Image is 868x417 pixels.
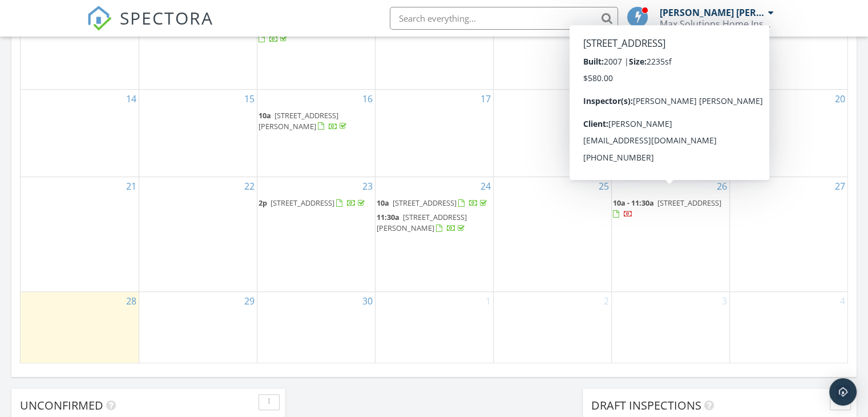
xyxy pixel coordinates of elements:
[21,177,139,291] td: Go to September 21, 2025
[20,398,103,413] span: Unconfirmed
[377,197,492,210] a: 10a [STREET_ADDRESS]
[729,177,847,291] td: Go to September 27, 2025
[657,198,721,208] span: [STREET_ADDRESS]
[596,90,611,108] a: Go to September 18, 2025
[611,2,729,89] td: Go to September 12, 2025
[21,2,139,89] td: Go to September 7, 2025
[660,7,765,18] div: [PERSON_NAME] [PERSON_NAME]
[601,292,611,310] a: Go to October 2, 2025
[493,177,611,291] td: Go to September 25, 2025
[360,90,375,108] a: Go to September 16, 2025
[259,110,271,121] span: 10a
[124,90,139,108] a: Go to September 14, 2025
[87,6,112,31] img: The Best Home Inspection Software - Spectora
[257,177,375,291] td: Go to September 23, 2025
[259,110,338,131] span: [STREET_ADDRESS][PERSON_NAME]
[21,89,139,177] td: Go to September 14, 2025
[613,197,728,221] a: 10a - 11:30a [STREET_ADDRESS]
[591,398,701,413] span: Draft Inspections
[660,18,774,30] div: Max Solutions Home Inspector Llc
[375,292,493,363] td: Go to October 1, 2025
[714,177,729,195] a: Go to September 26, 2025
[613,198,654,208] span: 10a - 11:30a
[87,15,213,39] a: SPECTORA
[493,292,611,363] td: Go to October 2, 2025
[390,7,618,30] input: Search everything...
[242,292,257,310] a: Go to September 29, 2025
[714,90,729,108] a: Go to September 19, 2025
[829,378,857,406] div: Open Intercom Messenger
[360,177,375,195] a: Go to September 23, 2025
[257,2,375,89] td: Go to September 9, 2025
[493,2,611,89] td: Go to September 11, 2025
[257,292,375,363] td: Go to September 30, 2025
[259,197,374,210] a: 2p [STREET_ADDRESS]
[259,110,349,131] a: 10a [STREET_ADDRESS][PERSON_NAME]
[720,292,729,310] a: Go to October 3, 2025
[139,89,257,177] td: Go to September 15, 2025
[613,198,721,219] a: 10a - 11:30a [STREET_ADDRESS]
[259,198,367,208] a: 2p [STREET_ADDRESS]
[478,90,493,108] a: Go to September 17, 2025
[139,2,257,89] td: Go to September 8, 2025
[257,89,375,177] td: Go to September 16, 2025
[729,2,847,89] td: Go to September 13, 2025
[259,109,374,134] a: 10a [STREET_ADDRESS][PERSON_NAME]
[611,89,729,177] td: Go to September 19, 2025
[833,90,847,108] a: Go to September 20, 2025
[139,292,257,363] td: Go to September 29, 2025
[124,292,139,310] a: Go to September 28, 2025
[611,177,729,291] td: Go to September 26, 2025
[139,177,257,291] td: Go to September 22, 2025
[375,177,493,291] td: Go to September 24, 2025
[271,198,334,208] span: [STREET_ADDRESS]
[729,89,847,177] td: Go to September 20, 2025
[493,89,611,177] td: Go to September 18, 2025
[377,198,389,208] span: 10a
[838,292,847,310] a: Go to October 4, 2025
[377,212,467,233] a: 11:30a [STREET_ADDRESS][PERSON_NAME]
[375,2,493,89] td: Go to September 10, 2025
[377,211,492,235] a: 11:30a [STREET_ADDRESS][PERSON_NAME]
[375,89,493,177] td: Go to September 17, 2025
[360,292,375,310] a: Go to September 30, 2025
[377,212,467,233] span: [STREET_ADDRESS][PERSON_NAME]
[596,177,611,195] a: Go to September 25, 2025
[729,292,847,363] td: Go to October 4, 2025
[611,292,729,363] td: Go to October 3, 2025
[393,198,457,208] span: [STREET_ADDRESS]
[478,177,493,195] a: Go to September 24, 2025
[833,177,847,195] a: Go to September 27, 2025
[259,22,367,43] a: 10a - 11:30a [STREET_ADDRESS]
[242,90,257,108] a: Go to September 15, 2025
[124,177,139,195] a: Go to September 21, 2025
[483,292,493,310] a: Go to October 1, 2025
[259,198,267,208] span: 2p
[377,198,489,208] a: 10a [STREET_ADDRESS]
[21,292,139,363] td: Go to September 28, 2025
[120,6,213,30] span: SPECTORA
[242,177,257,195] a: Go to September 22, 2025
[377,212,399,222] span: 11:30a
